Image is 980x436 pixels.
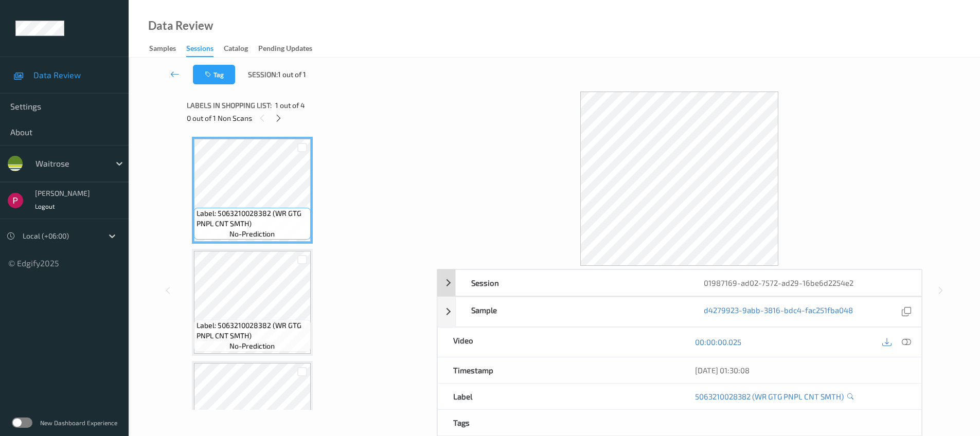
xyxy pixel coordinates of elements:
a: 00:00:00.025 [695,337,741,347]
div: Label [438,384,680,409]
span: no-prediction [229,341,275,351]
span: 1 out of 1 [278,69,306,80]
a: Sessions [186,42,224,57]
a: 5063210028382 (WR GTG PNPL CNT SMTH) [695,391,844,402]
div: [DATE] 01:30:08 [695,365,906,375]
div: Timestamp [438,357,680,383]
div: Video [438,328,680,357]
span: no-prediction [229,229,275,239]
div: Session01987169-ad02-7572-ad29-16be6d2254e2 [437,269,922,296]
span: Label: 5063210028382 (WR GTG PNPL CNT SMTH) [197,208,308,229]
span: 1 out of 4 [275,100,305,111]
div: Sessions [186,43,213,57]
a: Samples [149,42,186,56]
div: Sample [456,297,688,326]
div: Pending Updates [258,43,312,56]
a: d4279923-9abb-3816-bdc4-fac251fba048 [704,305,853,319]
div: Session [456,270,688,296]
div: 0 out of 1 Non Scans [187,112,430,124]
span: Session: [248,69,278,80]
div: Catalog [224,43,248,56]
div: Tags [438,410,680,435]
div: Data Review [148,21,213,31]
div: Sampled4279923-9abb-3816-bdc4-fac251fba048 [437,297,922,327]
span: Label: 5063210028382 (WR GTG PNPL CNT SMTH) [197,320,308,341]
div: 01987169-ad02-7572-ad29-16be6d2254e2 [688,270,921,296]
div: Samples [149,43,176,56]
a: Catalog [224,42,258,56]
button: Tag [193,65,235,84]
a: Pending Updates [258,42,323,56]
span: Labels in shopping list: [187,100,272,111]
